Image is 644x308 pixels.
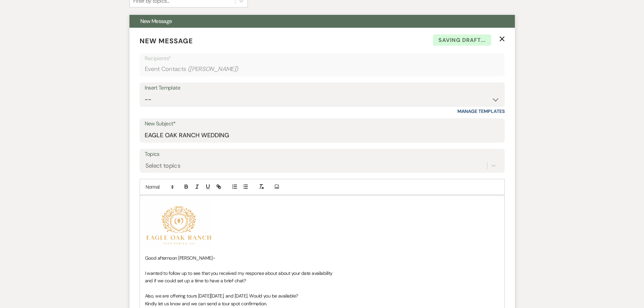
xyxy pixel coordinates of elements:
[140,37,193,45] span: New Message
[145,54,500,63] p: Recipients*
[145,83,500,93] div: Insert Template
[145,119,500,129] label: New Subject*
[188,65,238,74] span: ( [PERSON_NAME] )
[145,149,500,159] label: Topics
[457,108,505,114] a: Manage Templates
[145,63,500,76] div: Event Contacts
[145,161,181,170] div: Select topics
[145,199,213,247] img: Screen Shot 2024-12-09 at 3.56.25 PM.png
[145,301,267,307] span: Kindly let us know and we can send a tour spot confirmation.
[145,293,298,299] span: Also, we are offering tours [DATE][DATE], and [DATE]. Would you be available?
[145,255,215,261] span: Good afternoon [PERSON_NAME]~
[145,270,333,276] span: I wanted to follow up to see that you received my response about about your date availability
[140,18,172,25] span: New Message
[145,278,246,284] span: and if we could set up a time to have a brief chat?
[433,34,491,46] span: Saving draft...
